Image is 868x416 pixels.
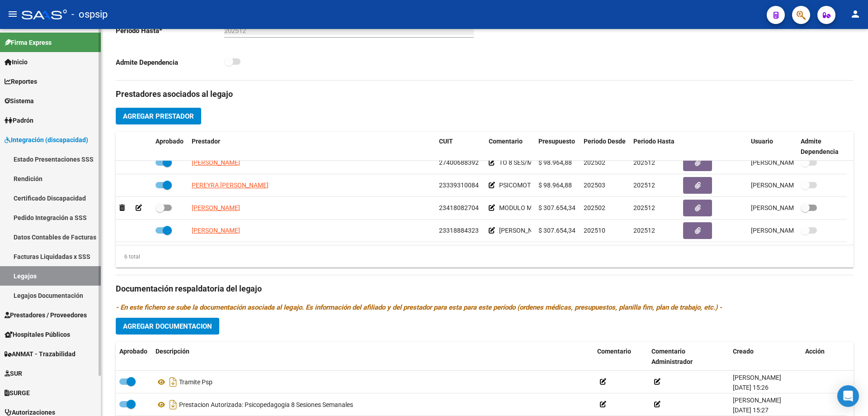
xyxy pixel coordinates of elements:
span: Prestador [192,138,220,145]
span: [PERSON_NAME] [192,204,240,211]
span: Padrón [5,115,33,125]
button: Agregar Prestador [116,108,201,124]
span: Agregar Prestador [123,112,194,120]
div: Prestacion Autorizada: Psicopedagogia 8 Sesiones Semanales [156,397,590,412]
datatable-header-cell: Presupuesto [535,132,580,162]
span: 202502 [584,159,605,166]
span: Admite Dependencia [801,138,839,155]
datatable-header-cell: Comentario [485,132,535,162]
i: Descargar documento [167,397,179,412]
datatable-header-cell: Prestador [188,132,435,162]
span: 23318884323 [439,227,479,234]
datatable-header-cell: Creado [729,342,802,372]
span: [PERSON_NAME] [733,374,781,381]
span: Periodo Desde [584,138,626,145]
p: Admite Dependencia [116,57,224,67]
span: PSICOMOTRICIDAD/8 SES [499,182,573,189]
span: 202512 [633,227,655,234]
span: 202512 [633,204,655,211]
span: Sistema [5,96,34,106]
span: [PERSON_NAME] [192,227,240,234]
h3: Documentación respaldatoria del legajo [116,282,854,295]
span: Comentario [597,348,631,355]
span: Comentario Administrador [651,348,693,365]
datatable-header-cell: Periodo Hasta [630,132,679,162]
datatable-header-cell: Acción [802,342,847,372]
span: $ 98.964,88 [538,182,572,189]
span: $ 307.654,34 [538,204,576,211]
span: Periodo Hasta [633,138,675,145]
span: Reportes [5,77,37,86]
span: 23418082704 [439,204,479,211]
span: Descripción [156,348,189,355]
span: Hospitales Públicos [5,330,70,339]
span: Integración (discapacidad) [5,135,88,145]
span: [PERSON_NAME] [DATE] [751,182,822,189]
span: Creado [733,348,754,355]
span: 202510 [584,227,605,234]
i: - En este fichero se sube la documentación asociada al legajo. Es información del afiliado y del ... [116,303,722,311]
span: 27400688392 [439,159,479,166]
span: 202503 [584,182,605,189]
div: Tramite Psp [156,375,590,389]
datatable-header-cell: Aprobado [116,342,152,372]
datatable-header-cell: Periodo Desde [580,132,630,162]
span: 202502 [584,204,605,211]
p: Periodo Hasta [116,26,224,36]
i: Descargar documento [167,375,179,389]
span: $ 307.654,34 [538,227,576,234]
span: Agregar Documentacion [123,322,212,330]
div: Open Intercom Messenger [837,385,859,407]
span: [DATE] 15:27 [733,406,769,414]
datatable-header-cell: Comentario Administrador [648,342,729,372]
datatable-header-cell: Aprobado [152,132,188,162]
span: [PERSON_NAME] [DATE] [751,159,822,166]
span: [PERSON_NAME] de Apoyo [499,227,575,234]
span: [DATE] 15:26 [733,384,769,391]
datatable-header-cell: CUIT [435,132,485,162]
span: $ 98.964,88 [538,159,572,166]
span: [PERSON_NAME] [192,159,240,166]
span: Prestadores / Proveedores [5,310,87,320]
span: [PERSON_NAME] [DATE] [751,204,822,211]
span: ANMAT - Trazabilidad [5,349,75,359]
span: 202512 [633,159,655,166]
span: Acción [805,348,825,355]
mat-icon: person [850,9,861,19]
datatable-header-cell: Usuario [747,132,797,162]
span: MODULO MAESTRA DE APOYO [499,204,586,211]
datatable-header-cell: Descripción [152,342,594,372]
mat-icon: menu [7,9,18,19]
h3: Prestadores asociados al legajo [116,88,854,100]
datatable-header-cell: Comentario [594,342,648,372]
span: 23339310084 [439,182,479,189]
span: Aprobado [119,348,147,355]
span: TO 8 SES/MES [499,159,540,166]
span: Presupuesto [538,138,575,145]
div: 6 total [116,252,140,262]
span: Firma Express [5,38,52,48]
button: Agregar Documentacion [116,318,219,335]
span: [PERSON_NAME] [DATE] [751,227,822,234]
span: - ospsip [71,5,108,24]
span: Usuario [751,138,773,145]
span: CUIT [439,138,453,145]
span: Aprobado [156,138,184,145]
datatable-header-cell: Admite Dependencia [797,132,847,162]
span: 202512 [633,182,655,189]
span: SUR [5,368,22,378]
span: Comentario [489,138,523,145]
span: SURGE [5,388,30,398]
span: PEREYRA [PERSON_NAME] [192,182,269,189]
span: [PERSON_NAME] [733,397,781,404]
span: Inicio [5,57,28,67]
